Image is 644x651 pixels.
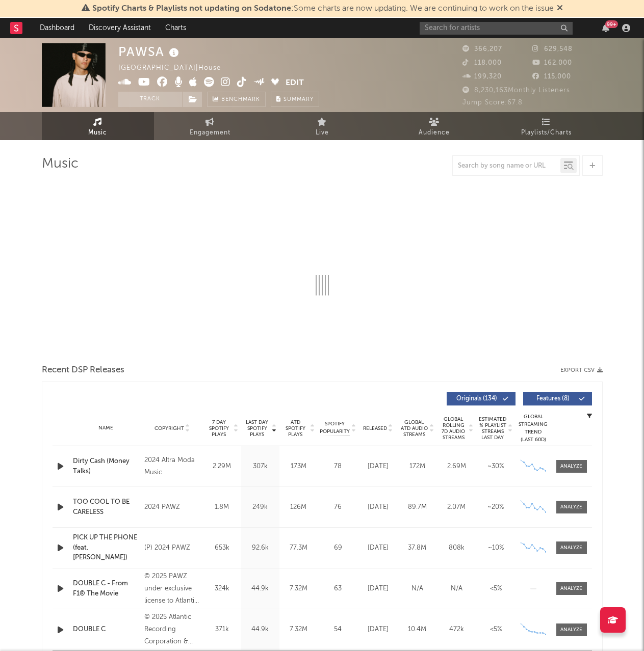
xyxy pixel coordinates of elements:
[92,5,554,13] span: : Some charts are now updating. We are continuing to work on the issue
[320,543,356,553] div: 69
[453,396,500,402] span: Originals ( 134 )
[286,77,304,90] button: Edit
[244,543,277,553] div: 92.6k
[462,60,502,66] span: 118,000
[320,625,356,635] div: 54
[73,579,140,599] a: DOUBLE C - From F1® The Movie
[491,112,603,140] a: Playlists/Charts
[400,625,434,635] div: 10.4M
[400,543,434,553] div: 37.8M
[244,502,277,512] div: 249k
[462,87,570,94] span: 8,230,163 Monthly Listeners
[361,502,395,512] div: [DATE]
[282,419,309,438] span: ATD Spotify Plays
[284,97,314,102] span: Summary
[33,18,82,38] a: Dashboard
[282,625,315,635] div: 7.32M
[282,584,315,594] div: 7.32M
[400,462,434,472] div: 172M
[73,424,140,432] div: Name
[190,127,230,139] span: Engagement
[320,462,356,472] div: 78
[244,462,277,472] div: 307k
[602,24,609,32] button: 99+
[42,364,124,376] span: Recent DSP Releases
[73,533,140,563] a: PICK UP THE PHONE (feat. [PERSON_NAME])
[282,462,315,472] div: 173M
[560,367,603,373] button: Export CSV
[479,625,513,635] div: <5%
[479,502,513,512] div: ~ 20 %
[205,543,239,553] div: 653k
[244,584,277,594] div: 44.9k
[92,5,291,13] span: Spotify Charts & Playlists not updating on Sodatone
[73,456,140,476] a: Dirty Cash (Money Talks)
[205,502,239,512] div: 1.8M
[144,571,200,607] div: © 2025 PAWZ under exclusive license to Atlantic Recording Corporation & Apple Video Programming LLC
[221,94,260,106] span: Benchmark
[205,584,239,594] div: 324k
[363,425,387,431] span: Released
[462,46,502,52] span: 366,207
[462,99,523,106] span: Jump Score: 67.8
[271,92,319,107] button: Summary
[118,43,182,60] div: PAWSA
[205,419,233,438] span: 7 Day Spotify Plays
[73,625,140,635] a: DOUBLE C
[207,92,266,107] a: Benchmark
[244,419,271,438] span: Last Day Spotify Plays
[440,416,468,441] span: Global Rolling 7D Audio Streams
[518,413,549,444] div: Global Streaming Trend (Last 60D)
[462,73,502,80] span: 199,320
[361,625,395,635] div: [DATE]
[154,425,184,431] span: Copyright
[440,625,474,635] div: 472k
[118,92,182,107] button: Track
[378,112,491,140] a: Audience
[158,18,193,38] a: Charts
[320,584,356,594] div: 63
[361,462,395,472] div: [DATE]
[73,497,140,517] a: TOO COOL TO BE CARELESS
[479,462,513,472] div: ~ 30 %
[266,112,378,140] a: Live
[400,584,434,594] div: N/A
[144,501,200,513] div: 2024 PAWZ
[88,127,107,139] span: Music
[530,396,577,402] span: Features ( 8 )
[144,542,200,554] div: (P) 2024 PAWZ
[479,584,513,594] div: <5%
[479,543,513,553] div: ~ 10 %
[419,127,450,139] span: Audience
[523,392,592,405] button: Features(8)
[82,18,158,38] a: Discovery Assistant
[282,502,315,512] div: 126M
[605,20,618,28] div: 99 +
[244,625,277,635] div: 44.9k
[453,162,560,170] input: Search by song name or URL
[205,625,239,635] div: 371k
[320,420,350,436] span: Spotify Popularity
[42,112,154,140] a: Music
[144,454,200,479] div: 2024 Altra Moda Music
[521,127,572,139] span: Playlists/Charts
[440,543,474,553] div: 808k
[361,543,395,553] div: [DATE]
[361,584,395,594] div: [DATE]
[447,392,516,405] button: Originals(134)
[420,22,573,35] input: Search for artists
[532,60,572,66] span: 162,000
[532,46,573,52] span: 629,548
[316,127,329,139] span: Live
[557,5,563,13] span: Dismiss
[479,416,507,441] span: Estimated % Playlist Streams Last Day
[440,502,474,512] div: 2.07M
[532,73,571,80] span: 115,000
[440,462,474,472] div: 2.69M
[400,419,428,438] span: Global ATD Audio Streams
